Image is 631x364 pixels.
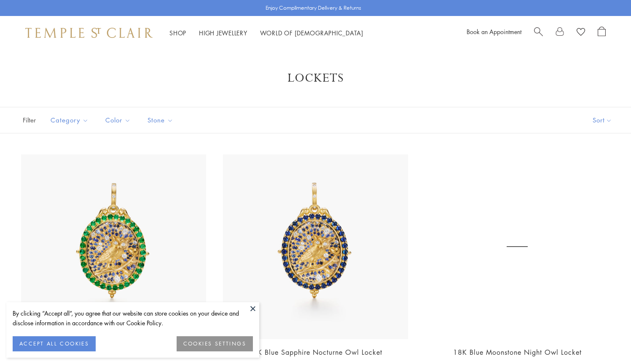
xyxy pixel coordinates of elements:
a: Open Shopping Bag [598,27,606,39]
a: Search [534,27,543,39]
a: 18K Blue Moonstone Night Owl Locket [453,348,582,357]
h1: Lockets [34,71,597,86]
a: P34614-OWLOCBM [425,154,610,339]
a: View Wishlist [577,27,585,39]
img: 18K Emerald Nocturne Owl Locket [21,154,206,339]
img: Temple St. Clair [25,28,153,38]
span: Stone [143,115,180,125]
button: Color [99,111,137,130]
iframe: Gorgias live chat messenger [589,324,623,356]
nav: Main navigation [169,28,363,38]
div: By clicking “Accept all”, you agree that our website can store cookies on your device and disclos... [13,308,253,328]
a: Book an Appointment [467,27,521,36]
span: Color [101,115,137,125]
a: ShopShop [169,29,186,37]
a: High JewelleryHigh Jewellery [199,29,247,37]
a: 18K Blue Sapphire Nocturne Owl Locket [248,348,382,357]
button: Show sort by [574,107,631,133]
img: 18K Blue Sapphire Nocturne Owl Locket [223,154,408,339]
button: Category [44,111,95,130]
a: World of [DEMOGRAPHIC_DATA]World of [DEMOGRAPHIC_DATA] [260,29,363,37]
button: ACCEPT ALL COOKIES [13,336,96,351]
span: Category [46,115,95,125]
p: Enjoy Complimentary Delivery & Returns [266,4,361,12]
button: COOKIES SETTINGS [177,336,253,351]
button: Stone [141,111,180,130]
